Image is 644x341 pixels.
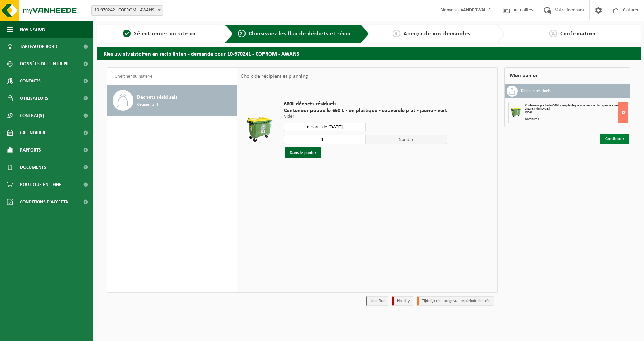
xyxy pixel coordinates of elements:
[525,111,628,114] div: Vider
[20,107,44,124] span: Contrat(s)
[20,90,48,107] span: Utilisateurs
[521,86,551,97] h3: Déchets résiduels
[525,107,550,111] strong: à partir de [DATE]
[20,176,61,193] span: Boutique en ligne
[134,31,196,37] span: Sélectionner un site ici
[392,296,413,306] li: Holiday
[560,31,596,37] span: Confirmation
[92,6,163,15] span: 10-970242 - COPROM - AWANS
[20,159,46,176] span: Documents
[525,118,628,121] div: Nombre: 1
[20,124,45,142] span: Calendrier
[237,68,311,85] div: Choix de récipient et planning
[549,30,557,37] span: 4
[461,8,491,13] strong: VANDERWALLE
[137,101,158,108] span: Récipients: 1
[366,135,448,144] span: Nombre
[123,30,131,37] span: 1
[284,100,447,107] span: 660L déchets résiduels
[238,30,246,37] span: 2
[366,296,388,306] li: Jour fixe
[20,21,45,38] span: Navigation
[107,85,237,116] button: Déchets résiduels Récipients: 1
[97,47,641,60] h2: Kies uw afvalstoffen en recipiënten - demande pour 10-970241 - COPROM - AWANS
[600,134,629,144] a: Continuer
[284,123,366,131] input: Sélectionnez date
[20,38,57,55] span: Tableau de bord
[525,104,619,107] span: Conteneur poubelle 660 L - en plastique - couvercle plat - jaune - vert
[20,142,41,159] span: Rapports
[20,72,41,90] span: Contacts
[100,30,219,38] a: 1Sélectionner un site ici
[20,193,72,211] span: Conditions d'accepta...
[249,31,364,37] span: Choisissiez les flux de déchets et récipients
[393,30,400,37] span: 3
[284,114,447,119] p: Vider
[285,147,321,158] button: Dans le panier
[404,31,470,37] span: Aperçu de vos demandes
[504,67,630,84] div: Mon panier
[284,107,447,114] span: Conteneur poubelle 660 L - en plastique - couvercle plat - jaune - vert
[111,71,233,81] input: Chercher du matériel
[417,296,494,306] li: Tijdelijk niet toegestaan/période limitée
[91,5,163,16] span: 10-970242 - COPROM - AWANS
[20,55,73,72] span: Données de l'entrepr...
[137,93,177,101] span: Déchets résiduels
